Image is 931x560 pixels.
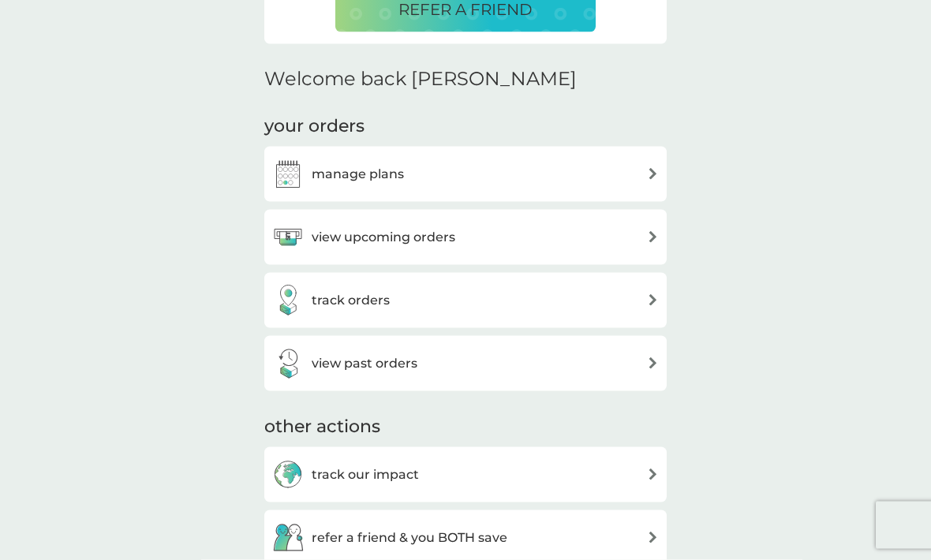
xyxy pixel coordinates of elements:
[312,290,390,311] h3: track orders
[647,294,659,306] img: arrow right
[312,353,417,374] h3: view past orders
[264,415,380,439] h3: other actions
[312,528,507,548] h3: refer a friend & you BOTH save
[264,68,577,91] h2: Welcome back [PERSON_NAME]
[647,168,659,180] img: arrow right
[647,469,659,480] img: arrow right
[264,114,365,139] h3: your orders
[312,227,455,248] h3: view upcoming orders
[312,164,404,185] h3: manage plans
[647,357,659,369] img: arrow right
[647,532,659,543] img: arrow right
[647,231,659,243] img: arrow right
[312,465,419,485] h3: track our impact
